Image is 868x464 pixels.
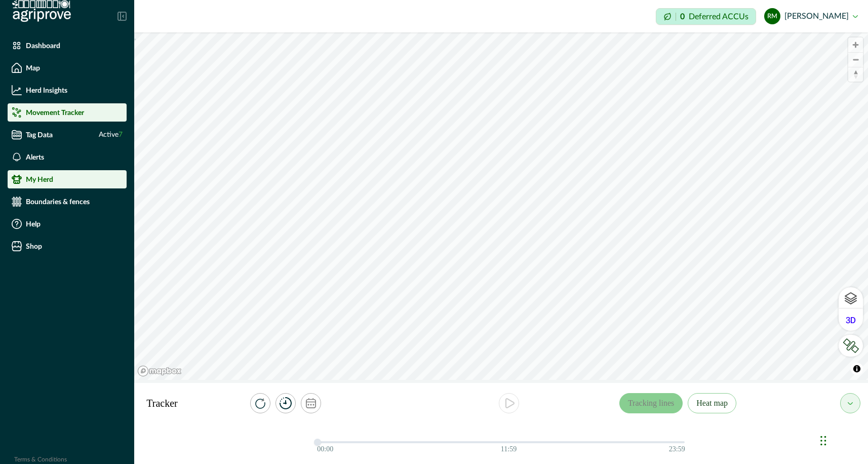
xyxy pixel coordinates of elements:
[26,175,53,183] p: My Herd
[137,365,182,377] a: Mapbox logo
[843,338,859,353] img: LkRIKP7pqK064DBUf7vatyaj0RnXiK+1zEGAAAAAElFTkSuQmCC
[26,153,44,161] p: Alerts
[8,170,127,188] a: My Herd
[764,4,858,28] button: Rodney McIntyre[PERSON_NAME]
[689,13,748,20] p: Deferred ACCUs
[848,37,863,52] button: Zoom in
[848,52,863,67] button: Zoom out
[99,130,123,140] span: Active
[26,220,41,228] p: Help
[26,86,67,94] p: Herd Insights
[134,32,868,380] canvas: Map
[14,456,67,462] a: Terms & Conditions
[26,198,90,206] p: Boundaries & fences
[8,81,127,99] a: Herd Insights
[8,103,127,122] a: Movement Tracker
[8,215,127,233] a: Help
[26,42,60,50] p: Dashboard
[8,126,127,144] a: Tag DataActive7
[851,363,863,375] button: Toggle attribution
[848,53,863,67] span: Zoom out
[848,67,863,82] button: Reset bearing to north
[8,36,127,55] a: Dashboard
[8,148,127,166] a: Alerts
[26,131,53,139] p: Tag Data
[680,13,685,21] p: 0
[26,108,84,117] p: Movement Tracker
[8,59,127,77] a: Map
[26,242,42,250] p: Shop
[8,237,127,255] a: Shop
[820,426,826,456] div: Drag
[8,192,127,211] a: Boundaries & fences
[119,131,123,138] span: 7
[26,64,40,72] p: Map
[817,415,868,464] iframe: Chat Widget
